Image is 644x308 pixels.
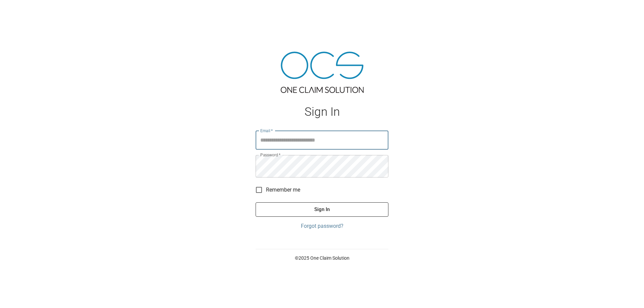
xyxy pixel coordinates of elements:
button: Sign In [256,202,388,216]
p: © 2025 One Claim Solution [256,255,388,261]
img: ocs-logo-tra.png [281,52,364,93]
label: Password [260,152,280,158]
h1: Sign In [256,105,388,119]
label: Email [260,128,273,134]
a: Forgot password? [256,222,388,230]
img: ocs-logo-white-transparent.png [8,4,35,17]
span: Remember me [266,186,300,194]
